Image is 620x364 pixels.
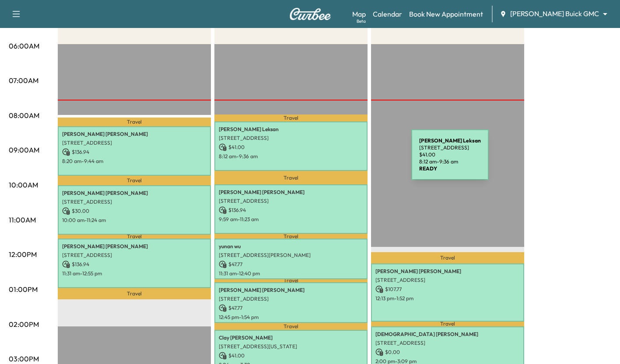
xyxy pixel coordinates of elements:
[219,304,363,312] p: $ 47.77
[9,215,36,225] p: 11:00AM
[214,114,368,121] p: Travel
[375,268,520,275] p: [PERSON_NAME] [PERSON_NAME]
[409,9,483,19] a: Book New Appointment
[375,295,520,302] p: 12:13 pm - 1:52 pm
[9,354,39,364] p: 03:00PM
[219,252,363,259] p: [STREET_ADDRESS][PERSON_NAME]
[219,189,363,196] p: [PERSON_NAME] [PERSON_NAME]
[219,143,363,151] p: $ 41.00
[375,285,520,293] p: $ 107.77
[9,249,37,260] p: 12:00PM
[62,148,207,156] p: $ 136.94
[510,9,599,19] span: [PERSON_NAME] Buick GMC
[9,180,38,190] p: 10:00AM
[373,9,402,19] a: Calendar
[62,252,207,259] p: [STREET_ADDRESS]
[62,139,207,146] p: [STREET_ADDRESS]
[62,217,207,224] p: 10:00 am - 11:24 am
[62,243,207,250] p: [PERSON_NAME] [PERSON_NAME]
[357,18,366,24] div: Beta
[371,252,524,263] p: Travel
[371,322,524,326] p: Travel
[9,110,39,121] p: 08:00AM
[9,75,39,86] p: 07:00AM
[289,8,331,20] img: Curbee Logo
[58,288,211,299] p: Travel
[214,171,368,184] p: Travel
[219,153,363,160] p: 8:12 am - 9:36 am
[9,145,39,155] p: 09:00AM
[62,190,207,197] p: [PERSON_NAME] [PERSON_NAME]
[58,118,211,126] p: Travel
[62,131,207,138] p: [PERSON_NAME] [PERSON_NAME]
[219,287,363,294] p: [PERSON_NAME] [PERSON_NAME]
[219,343,363,350] p: [STREET_ADDRESS][US_STATE]
[214,234,368,239] p: Travel
[219,216,363,223] p: 9:59 am - 11:23 am
[219,314,363,321] p: 12:45 pm - 1:54 pm
[219,206,363,214] p: $ 136.94
[219,126,363,133] p: [PERSON_NAME] Leksan
[58,235,211,239] p: Travel
[352,9,366,19] a: MapBeta
[219,334,363,341] p: Clay [PERSON_NAME]
[214,279,368,282] p: Travel
[58,176,211,185] p: Travel
[62,260,207,268] p: $ 136.94
[62,270,207,277] p: 11:31 am - 12:55 pm
[219,295,363,302] p: [STREET_ADDRESS]
[219,243,363,250] p: yunan wu
[219,352,363,360] p: $ 41.00
[375,348,520,356] p: $ 0.00
[375,331,520,338] p: [DEMOGRAPHIC_DATA] [PERSON_NAME]
[62,158,207,165] p: 8:20 am - 9:44 am
[219,260,363,268] p: $ 47.77
[375,340,520,347] p: [STREET_ADDRESS]
[214,323,368,330] p: Travel
[62,207,207,215] p: $ 30.00
[219,270,363,277] p: 11:31 am - 12:40 pm
[219,135,363,142] p: [STREET_ADDRESS]
[9,41,39,51] p: 06:00AM
[62,198,207,205] p: [STREET_ADDRESS]
[9,284,38,295] p: 01:00PM
[375,277,520,284] p: [STREET_ADDRESS]
[219,198,363,205] p: [STREET_ADDRESS]
[9,319,39,329] p: 02:00PM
